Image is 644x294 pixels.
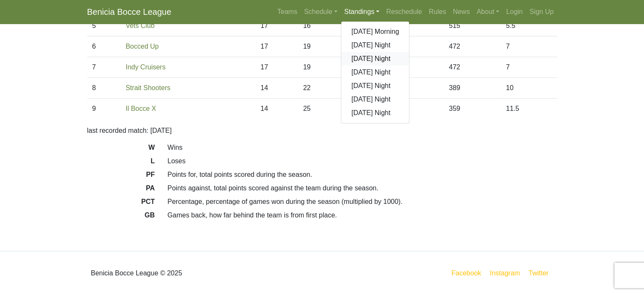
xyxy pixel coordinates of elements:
td: 14 [255,78,298,99]
a: [DATE] Night [341,38,409,52]
dt: L [81,156,161,170]
td: 10 [501,78,557,99]
a: Vets Club [126,22,155,29]
td: 358 [392,78,444,99]
a: Sign Up [526,3,557,20]
td: 5.5 [501,16,557,36]
td: 7 [501,57,557,78]
td: 16 [298,16,341,36]
td: 389 [444,78,501,99]
a: [DATE] Night [341,52,409,66]
td: 17 [255,16,298,36]
a: Rules [426,3,450,20]
a: Instagram [488,268,522,278]
dd: Points against, total points scored against the team during the season. [161,183,564,193]
a: Twitter [527,268,555,278]
dd: Wins [161,143,564,153]
a: [DATE] Morning [341,25,409,38]
td: 347 [392,36,444,57]
a: Strait Shooters [126,84,171,91]
dd: Percentage, percentage of games won during the season (multiplied by 1000). [161,197,564,207]
dt: PA [81,183,161,197]
a: Benicia Bocce League [87,3,171,20]
a: Indy Cruisers [126,63,166,71]
div: Standings [341,21,410,124]
td: 472 [444,36,501,57]
td: 8 [87,78,121,99]
a: About [473,3,503,20]
td: 299 [392,16,444,36]
dt: PCT [81,197,161,210]
a: [DATE] Night [341,93,409,106]
td: 6 [87,36,121,57]
td: 17 [255,57,298,78]
dt: GB [81,210,161,224]
dt: W [81,143,161,156]
td: 25 [298,99,341,119]
dd: Games back, how far behind the team is from first place. [161,210,564,220]
a: Standings [341,3,383,20]
td: 22 [298,78,341,99]
a: Reschedule [383,3,426,20]
a: Teams [274,3,301,20]
a: [DATE] Night [341,66,409,79]
a: [DATE] Night [341,79,409,93]
td: 19 [298,57,341,78]
a: Bocced Up [126,43,159,50]
td: 17 [255,36,298,57]
td: 9 [87,99,121,119]
div: Benicia Bocce League © 2025 [81,258,322,289]
td: 323 [392,57,444,78]
a: [DATE] Night [341,106,409,120]
dt: PF [81,170,161,183]
p: last recorded match: [DATE] [87,126,557,136]
td: 515 [444,16,501,36]
a: Facebook [450,268,483,278]
a: Login [503,3,526,20]
td: 5 [87,16,121,36]
dd: Loses [161,156,564,166]
td: 11.5 [501,99,557,119]
a: News [450,3,473,20]
td: 400 [392,99,444,119]
td: 7 [501,36,557,57]
td: 19 [298,36,341,57]
a: Schedule [301,3,341,20]
a: Il Bocce X [126,105,156,112]
td: 14 [255,99,298,119]
dd: Points for, total points scored during the season. [161,170,564,180]
td: 359 [444,99,501,119]
td: 472 [444,57,501,78]
td: 7 [87,57,121,78]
